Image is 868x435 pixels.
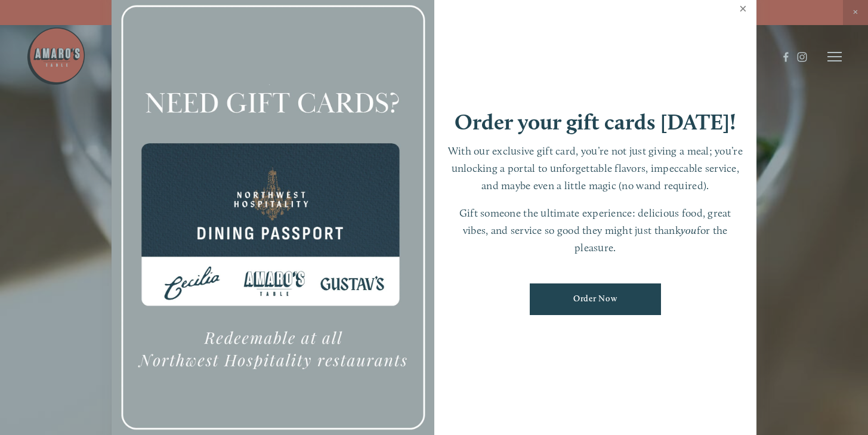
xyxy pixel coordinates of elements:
[455,111,736,133] h1: Order your gift cards [DATE]!
[446,143,745,194] p: With our exclusive gift card, you’re not just giving a meal; you’re unlocking a portal to unforge...
[681,224,697,236] em: you
[530,283,661,315] a: Order Now
[446,205,745,256] p: Gift someone the ultimate experience: delicious food, great vibes, and service so good they might...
